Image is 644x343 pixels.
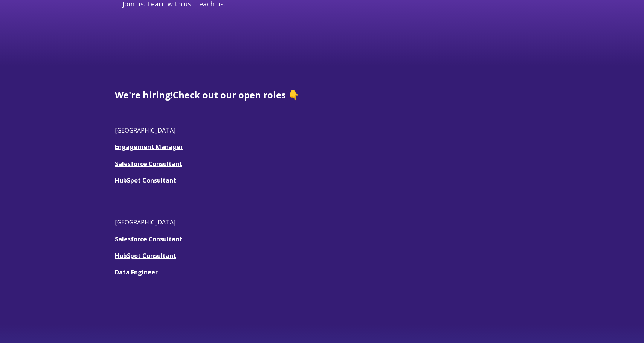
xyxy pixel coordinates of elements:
span: Check out our open roles 👇 [173,88,299,101]
a: HubSpot Consultant [115,176,176,184]
a: Salesforce Consultant [115,160,182,168]
a: Data Engineer [115,268,158,276]
a: Engagement Manager [115,143,183,151]
span: [GEOGRAPHIC_DATA] [115,218,175,226]
span: We're hiring! [115,88,173,101]
a: HubSpot Consultant [115,252,176,260]
a: Salesforce Consultant [115,235,182,243]
span: [GEOGRAPHIC_DATA] [115,126,175,134]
